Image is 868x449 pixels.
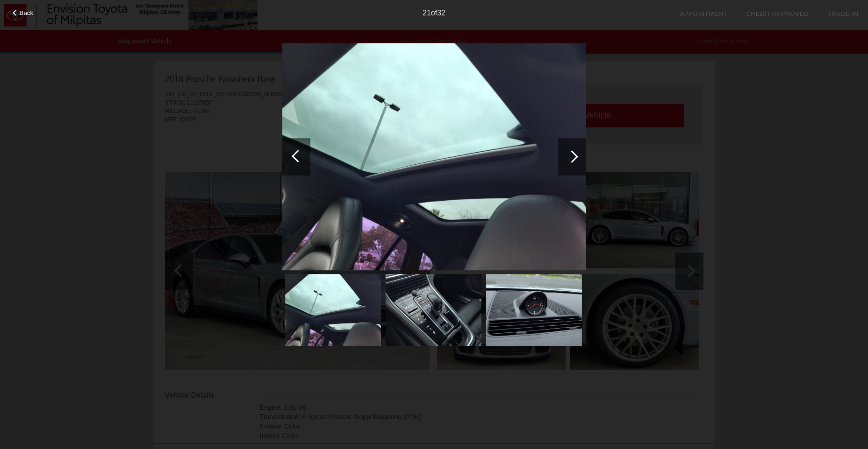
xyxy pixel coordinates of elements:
img: image.aspx [282,43,586,271]
span: 32 [437,9,445,17]
a: Credit Approved [746,10,809,17]
span: 21 [423,9,431,17]
a: Appointment [680,10,727,17]
a: Trade-In [827,10,859,17]
span: Back [20,9,34,16]
img: image.aspx [486,274,581,346]
img: image.aspx [385,274,481,346]
img: image.aspx [285,274,380,346]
